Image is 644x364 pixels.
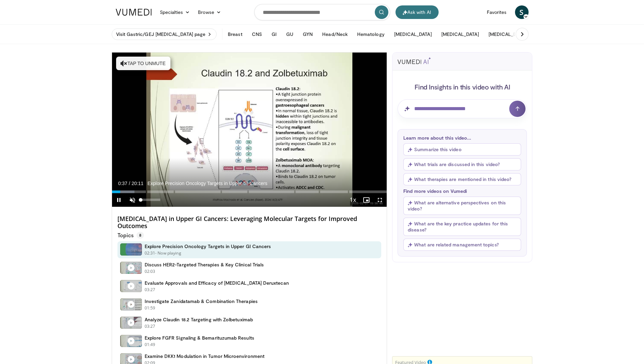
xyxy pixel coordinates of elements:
[131,181,143,186] span: 20:11
[224,27,246,41] button: Breast
[403,197,521,215] button: What are alternative perspectives on this video?
[403,239,521,251] button: What are related management topics?
[398,99,527,118] input: Question for AI
[248,27,266,41] button: CNS
[483,5,511,19] a: Favorites
[403,188,521,194] p: Find more videos on Vumedi
[145,335,254,341] h4: Explore FGFR Signaling & Bemarituzumab Results
[118,181,127,186] span: 0:37
[299,27,317,41] button: GYN
[390,27,436,41] button: [MEDICAL_DATA]
[145,268,155,275] p: 02:03
[145,323,155,329] p: 03:27
[395,5,439,19] button: Ask with AI
[268,27,281,41] button: GI
[403,143,521,156] button: Summarize this video
[403,158,521,170] button: What trials are discussed in this video?
[116,57,170,70] button: Tap to unmute
[116,9,152,16] img: VuMedi Logo
[254,4,390,20] input: Search topics, interventions
[145,243,271,249] h4: Explore Precision Oncology Targets in Upper GI Cancers
[145,305,155,311] p: 01:59
[145,280,289,286] h4: Evaluate Approvals and Efficacy of [MEDICAL_DATA] Deruxtecan
[318,27,352,41] button: Head/Neck
[411,267,513,352] iframe: Advertisement
[145,353,264,359] h4: Examine DKK1 Modulation in Tumor Microenvironment
[145,342,155,348] p: 01:49
[398,57,431,64] img: vumedi-ai-logo.svg
[145,287,155,293] p: 03:27
[353,27,389,41] button: Hematology
[112,28,217,40] a: Visit Gastric/GEJ [MEDICAL_DATA] page
[515,5,529,19] a: S
[141,199,160,201] div: Volume Level
[403,173,521,185] button: What therapies are mentioned in this video?
[156,5,194,19] a: Specialties
[112,193,126,207] button: Pause
[117,215,382,230] h4: [MEDICAL_DATA] in Upper GI Cancers: Leveraging Molecular Targets for Improved Outcomes
[117,232,144,239] p: Topics
[129,181,130,186] span: /
[360,193,373,207] button: Enable picture-in-picture mode
[403,135,521,141] p: Learn more about this video...
[403,218,521,236] button: What are the key practice updates for this disease?
[147,180,267,186] span: Explore Precision Oncology Targets in Upper GI Cancers
[112,53,387,207] video-js: Video Player
[145,262,264,268] h4: Discuss HER2-Targeted Therapies & Key Clinical Trials
[145,317,253,323] h4: Analyze Claudin 18.2 Targeting with Zolbetuximab
[484,27,530,41] button: [MEDICAL_DATA]
[136,232,144,239] span: 8
[145,250,155,256] p: 02:31
[437,27,483,41] button: [MEDICAL_DATA]
[126,193,139,207] button: Unmute
[145,298,258,304] h4: Investigate Zanidatamab & Combination Therapies
[155,250,181,256] p: - Now playing
[194,5,225,19] a: Browse
[346,193,360,207] button: Playback Rate
[373,193,387,207] button: Fullscreen
[398,82,527,91] h4: Find Insights in this video with AI
[112,190,387,193] div: Progress Bar
[282,27,297,41] button: GU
